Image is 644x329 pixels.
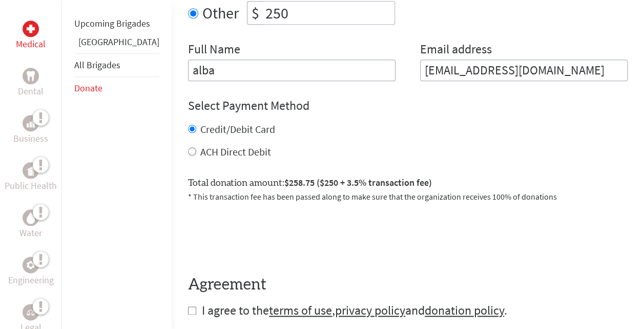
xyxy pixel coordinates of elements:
[74,77,159,100] li: Donate
[200,145,271,158] label: ACH Direct Debit
[16,37,46,51] p: Medical
[188,98,628,114] h4: Select Payment Method
[74,53,159,77] li: All Brigades
[27,25,35,33] img: Medical
[188,41,240,60] label: Full Name
[425,302,504,318] a: donation policy
[188,190,628,203] p: * This transaction fee has been passed along to make sure that the organization receives 100% of ...
[5,179,57,193] p: Public Health
[27,211,35,223] img: Water
[188,215,344,255] iframe: reCAPTCHA
[74,17,150,29] a: Upcoming Brigades
[8,273,54,287] p: Engineering
[74,35,159,53] li: Panama
[284,177,432,188] span: $258.75 ($250 + 3.5% transaction fee)
[188,60,396,81] input: Enter Full Name
[23,21,39,37] div: Medical
[200,123,275,136] label: Credit/Debit Card
[74,82,102,94] a: Donate
[27,261,35,269] img: Engineering
[18,68,44,99] a: DentalDental
[27,309,35,315] img: Legal Empowerment
[420,41,492,60] label: Email address
[23,115,39,131] div: Business
[263,2,394,24] input: Enter Amount
[420,60,628,81] input: Your Email
[23,304,39,320] div: Legal Empowerment
[27,119,35,127] img: Business
[74,59,120,71] a: All Brigades
[27,71,35,81] img: Dental
[78,36,159,48] a: [GEOGRAPHIC_DATA]
[19,226,42,240] p: Water
[23,162,39,179] div: Public Health
[23,257,39,273] div: Engineering
[19,209,42,240] a: WaterWater
[16,21,46,51] a: MedicalMedical
[27,165,35,176] img: Public Health
[202,1,239,25] label: Other
[74,12,159,35] li: Upcoming Brigades
[202,302,507,318] span: I agree to the , and .
[269,302,332,318] a: terms of use
[335,302,405,318] a: privacy policy
[23,68,39,84] div: Dental
[18,84,44,99] p: Dental
[188,176,432,190] label: Total donation amount:
[5,162,57,193] a: Public HealthPublic Health
[23,209,39,226] div: Water
[247,2,263,24] div: $
[13,115,48,146] a: BusinessBusiness
[13,131,48,146] p: Business
[188,276,628,294] h4: Agreement
[8,257,54,287] a: EngineeringEngineering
